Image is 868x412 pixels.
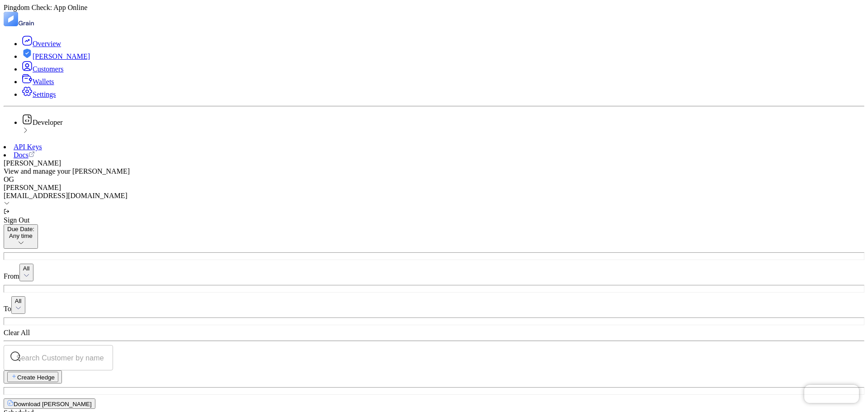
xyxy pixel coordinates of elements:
div: Pingdom Check: App Online [4,4,864,12]
div: Any time [7,232,34,239]
span: Docs [14,151,28,159]
img: logo [18,20,35,26]
div: OG [4,175,864,184]
div: [PERSON_NAME] [4,184,864,192]
span: Developer [33,118,63,126]
button: From [19,264,33,281]
div: [PERSON_NAME] [4,159,864,167]
a: Wallets [22,78,54,85]
label: To [4,305,11,313]
span: Customers [33,65,63,73]
span: Due Date : [7,226,34,232]
span: Create Hedge [17,374,55,381]
iframe: Chatra live chat [804,385,859,403]
button: Due Date:Any time [4,224,38,249]
a: [PERSON_NAME] [22,52,90,60]
a: API Keys [14,143,42,151]
span: Settings [33,90,56,98]
label: From [4,272,19,280]
button: Create Hedge [7,372,58,382]
a: Overview [22,40,61,47]
span: [PERSON_NAME] [33,52,90,60]
img: logo-tablet-V2.svg [4,12,18,26]
div: [EMAIL_ADDRESS][DOMAIN_NAME] [4,192,864,200]
div: View and manage your [PERSON_NAME] [4,167,864,175]
button: Download [PERSON_NAME] [4,398,95,409]
span: Wallets [33,78,54,85]
div: Sign Out [4,216,864,224]
a: Docs [14,151,35,159]
button: Create Hedge [4,370,62,384]
div: Clear All [4,329,864,337]
button: To [11,296,25,314]
input: Search Customer by name [16,345,113,370]
a: Settings [22,90,56,98]
a: Customers [22,65,63,73]
span: Overview [33,40,61,47]
span: Download [PERSON_NAME] [14,401,92,407]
